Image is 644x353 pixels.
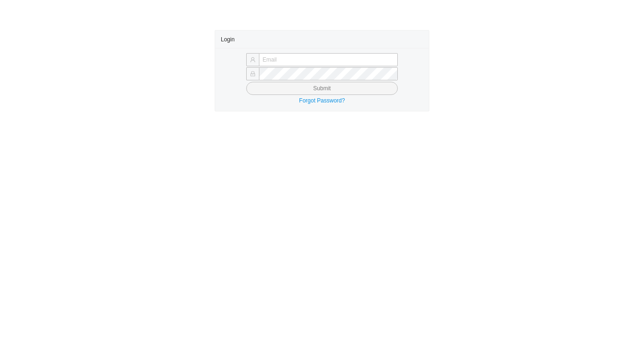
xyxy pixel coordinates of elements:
input: Email [259,53,398,66]
a: Forgot Password? [299,97,345,104]
div: Login [221,31,423,48]
span: user [250,57,256,63]
button: Submit [246,82,398,95]
span: lock [250,71,256,77]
